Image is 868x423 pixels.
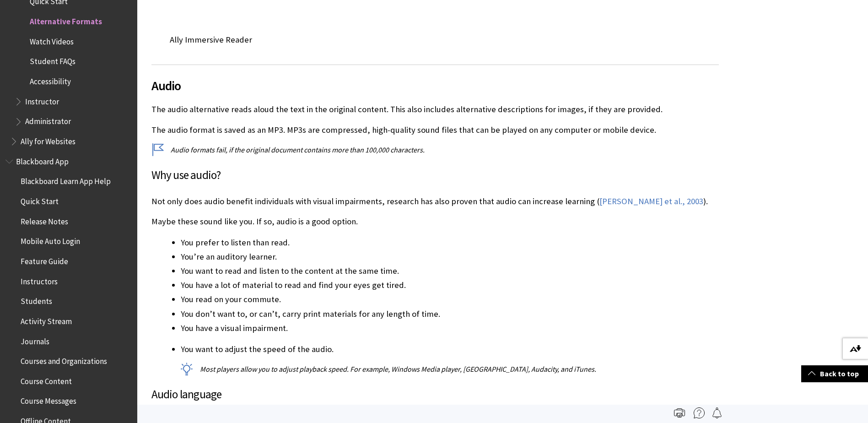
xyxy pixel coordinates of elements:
p: Audio formats fail, if the original document contains more than 100,000 characters. [151,145,719,155]
span: Blackboard Learn App Help [21,174,111,186]
img: More help [694,407,705,418]
li: You read on your commute. [181,293,719,306]
p: Not only does audio benefit individuals with visual impairments, research has also proven that au... [151,195,719,207]
span: Journals [21,334,49,346]
span: Alternative Formats [30,14,102,26]
span: Student FAQs [30,54,75,66]
span: Instructors [21,274,58,286]
h3: Audio language [151,386,719,403]
p: The audio format is saved as an MP3. MP3s are compressed, high-quality sound files that can be pl... [151,124,719,136]
li: You have a lot of material to read and find your eyes get tired. [181,279,719,292]
li: You want to read and listen to the content at the same time. [181,265,719,277]
span: Administrator [25,114,71,126]
span: Watch Videos [30,34,74,46]
li: You have a visual impairment. [181,322,719,335]
span: Course Messages [21,394,76,406]
a: Back to top [801,365,868,382]
img: Follow this page [712,407,722,418]
span: Ally for Websites [21,134,75,146]
span: Instructor [25,94,59,106]
span: Mobile Auto Login [21,234,80,246]
span: Accessibility [30,74,71,86]
li: You’re an auditory learner. [181,250,719,263]
span: Course Content [21,374,72,386]
span: Blackboard App [16,154,69,166]
span: Audio [151,76,719,95]
img: Print [674,407,685,418]
span: Activity Stream [21,314,72,326]
figcaption: Ally Immersive Reader [170,35,417,45]
li: You prefer to listen than read. [181,236,719,249]
span: Release Notes [21,214,68,226]
span: Feature Guide [21,254,68,266]
li: You don’t want to, or can’t, carry print materials for any length of time. [181,308,719,320]
a: [PERSON_NAME] et al., 2003 [599,196,703,207]
span: Courses and Organizations [21,353,107,366]
p: Most players allow you to adjust playback speed. For example, Windows Media player, [GEOGRAPHIC_D... [181,364,719,374]
p: You want to adjust the speed of the audio. [181,343,719,355]
span: Quick Start [21,194,59,206]
p: The audio alternative reads aloud the text in the original content. This also includes alternativ... [151,103,719,115]
span: Students [21,293,52,306]
h3: Why use audio? [151,167,719,184]
p: Maybe these sound like you. If so, audio is a good option. [151,216,719,228]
